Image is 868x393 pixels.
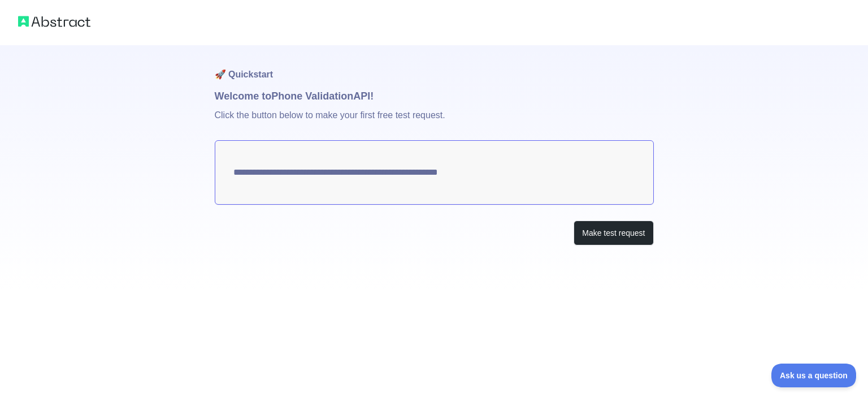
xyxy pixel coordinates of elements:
iframe: Toggle Customer Support [771,364,857,387]
h1: 🚀 Quickstart [215,45,654,88]
button: Make test request [574,221,653,246]
h1: Welcome to Phone Validation API! [215,88,654,104]
p: Click the button below to make your first free test request. [215,104,654,140]
img: Abstract logo [18,14,90,29]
